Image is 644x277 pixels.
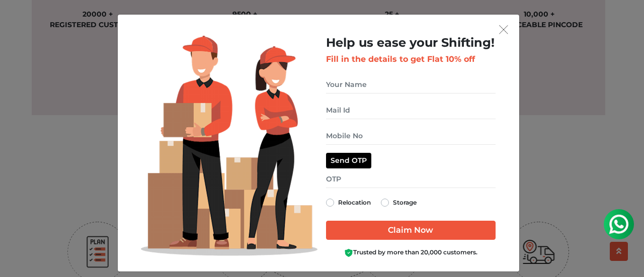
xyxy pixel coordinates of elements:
h2: Help us ease your Shifting! [326,36,496,50]
img: Lead Welcome Image [141,36,318,256]
img: whatsapp-icon.svg [10,10,30,30]
input: OTP [326,170,496,188]
img: Boxigo Customer Shield [344,248,353,257]
label: Storage [393,197,417,209]
input: Your Name [326,76,496,94]
input: Mail Id [326,102,496,119]
div: Trusted by more than 20,000 customers. [326,248,496,257]
label: Relocation [338,197,371,209]
button: Send OTP [326,153,371,168]
input: Claim Now [326,221,496,240]
img: exit [499,25,508,34]
input: Mobile No [326,127,496,145]
h3: Fill in the details to get Flat 10% off [326,54,496,64]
